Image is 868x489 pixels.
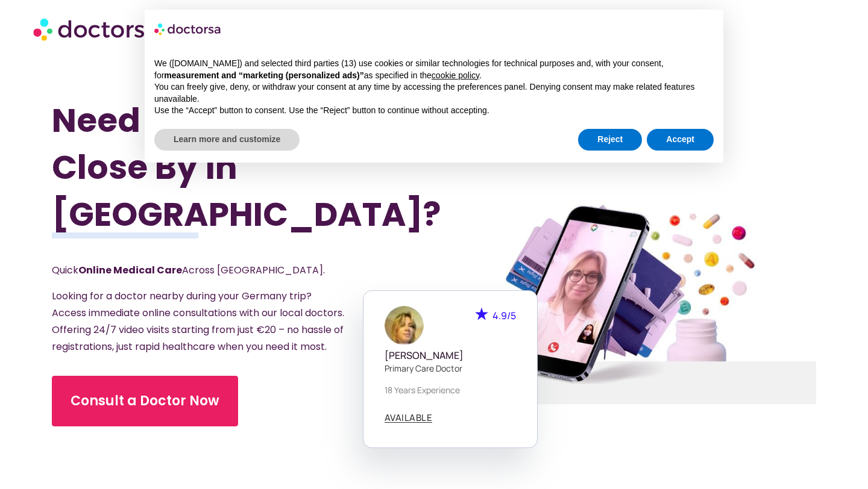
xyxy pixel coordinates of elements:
[154,81,714,105] p: You can freely give, deny, or withdraw your consent at any time by accessing the preferences pane...
[52,289,344,354] span: Looking for a doctor nearby during your Germany trip? Access immediate online consultations with ...
[385,413,433,423] a: AVAILABLE
[154,129,300,151] button: Learn more and customize
[52,97,377,238] h1: Need a Doctor Close By in [GEOGRAPHIC_DATA]?
[154,58,714,81] p: We ([DOMAIN_NAME]) and selected third parties (13) use cookies or similar technologies for techni...
[52,263,325,277] span: Quick Across [GEOGRAPHIC_DATA].
[385,384,516,396] p: 18 years experience
[71,391,219,411] span: Consult a Doctor Now
[647,129,714,151] button: Accept
[385,413,433,422] span: AVAILABLE
[385,350,516,361] h5: [PERSON_NAME]
[78,263,182,277] strong: Online Medical Care
[154,105,714,117] p: Use the “Accept” button to consent. Use the “Reject” button to continue without accepting.
[432,70,479,80] a: cookie policy
[52,376,238,426] a: Consult a Doctor Now
[492,309,516,322] span: 4.9/5
[385,362,516,375] p: Primary care doctor
[578,129,642,151] button: Reject
[164,70,363,80] strong: measurement and “marketing (personalized ads)”
[154,19,222,39] img: logo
